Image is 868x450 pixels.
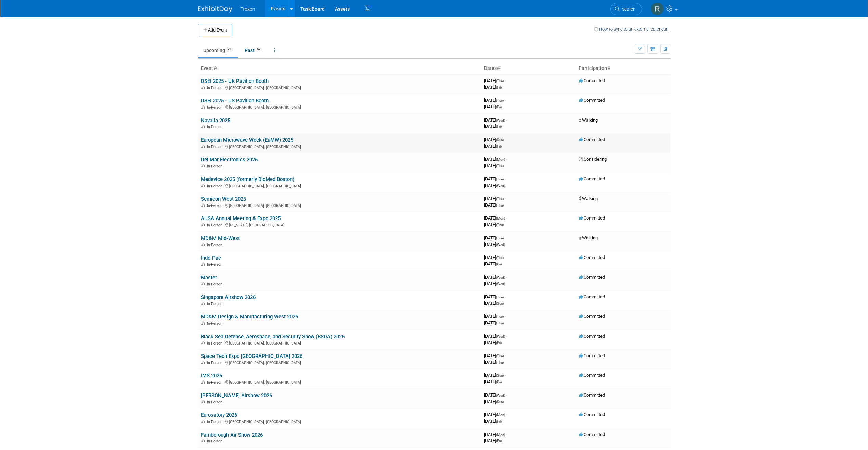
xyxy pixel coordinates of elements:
span: [DATE] [484,176,506,182]
span: Considering [579,157,607,162]
span: [DATE] [484,85,502,90]
th: Dates [481,63,576,74]
span: (Wed) [496,335,505,338]
span: Walking [579,196,598,201]
span: [DATE] [484,294,506,299]
a: Indo-Pac [201,255,221,261]
span: [DATE] [484,124,502,129]
span: [DATE] [484,183,505,188]
span: - [505,294,506,299]
span: (Sun) [496,400,504,404]
span: In-Person [207,86,224,90]
span: - [506,117,507,123]
a: Sort by Start Date [497,65,500,71]
a: DSEI 2025 - UK Pavilion Booth [201,78,269,84]
span: [DATE] [484,373,506,378]
div: [GEOGRAPHIC_DATA], [GEOGRAPHIC_DATA] [201,143,479,149]
span: - [505,373,506,378]
span: [DATE] [484,320,504,325]
span: (Thu) [496,223,504,227]
a: Space Tech Expo [GEOGRAPHIC_DATA] 2026 [201,353,302,359]
span: (Fri) [496,439,502,443]
span: [DATE] [484,340,502,345]
a: Sort by Participation Type [607,65,610,71]
img: In-Person Event [201,125,205,128]
img: In-Person Event [201,321,205,325]
span: (Tue) [496,164,504,168]
img: In-Person Event [201,86,205,89]
span: (Tue) [496,79,504,83]
span: (Mon) [496,413,505,417]
span: [DATE] [484,314,506,319]
div: [GEOGRAPHIC_DATA], [GEOGRAPHIC_DATA] [201,340,479,346]
span: 21 [225,47,233,52]
span: - [505,137,506,142]
span: Committed [579,275,605,280]
span: [DATE] [484,137,506,142]
span: [DATE] [484,104,502,109]
span: (Tue) [496,295,504,299]
a: European Microwave Week (EuMW) 2025 [201,137,293,143]
img: In-Person Event [201,302,205,305]
div: [GEOGRAPHIC_DATA], [GEOGRAPHIC_DATA] [201,183,479,188]
div: [GEOGRAPHIC_DATA], [GEOGRAPHIC_DATA] [201,85,479,90]
span: In-Person [207,125,224,129]
span: - [506,275,507,280]
span: [DATE] [484,281,505,286]
img: In-Person Event [201,400,205,403]
a: Eurosatory 2026 [201,412,237,418]
span: (Thu) [496,203,504,207]
span: Committed [579,255,605,260]
span: Committed [579,294,605,299]
span: In-Person [207,223,224,227]
a: MD&M Design & Manufacturing West 2026 [201,314,298,320]
span: (Fri) [496,380,502,384]
img: In-Person Event [201,203,205,207]
a: MD&M Mid-West [201,235,240,241]
span: (Mon) [496,216,505,220]
span: (Fri) [496,420,502,423]
a: Semicon West 2025 [201,196,246,202]
span: [DATE] [484,379,502,384]
span: - [505,314,506,319]
img: In-Person Event [201,439,205,442]
a: Past62 [239,44,268,57]
span: - [506,412,507,417]
span: Committed [579,334,605,339]
span: Committed [579,98,605,103]
span: (Fri) [496,145,502,148]
span: Committed [579,392,605,398]
img: In-Person Event [201,420,205,423]
span: Trexon [241,6,255,12]
a: Master [201,275,217,281]
span: [DATE] [484,196,506,201]
span: (Fri) [496,125,502,128]
span: Committed [579,215,605,221]
a: Sort by Event Name [213,65,217,71]
div: [US_STATE], [GEOGRAPHIC_DATA] [201,222,479,227]
span: In-Person [207,282,224,286]
span: - [505,353,506,358]
span: (Wed) [496,118,505,122]
span: (Fri) [496,86,502,89]
span: [DATE] [484,438,502,443]
span: (Thu) [496,361,504,364]
span: [DATE] [484,98,506,103]
span: [DATE] [484,275,507,280]
span: [DATE] [484,334,507,339]
span: (Tue) [496,315,504,318]
span: [DATE] [484,215,507,221]
span: (Tue) [496,197,504,201]
span: [DATE] [484,242,505,247]
span: [DATE] [484,117,507,123]
img: In-Person Event [201,262,205,266]
span: (Fri) [496,341,502,345]
img: In-Person Event [201,282,205,285]
span: [DATE] [484,418,502,424]
span: In-Person [207,321,224,326]
span: In-Person [207,302,224,306]
span: (Tue) [496,99,504,102]
a: IMS 2026 [201,373,222,379]
span: In-Person [207,105,224,110]
span: (Sun) [496,374,504,377]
